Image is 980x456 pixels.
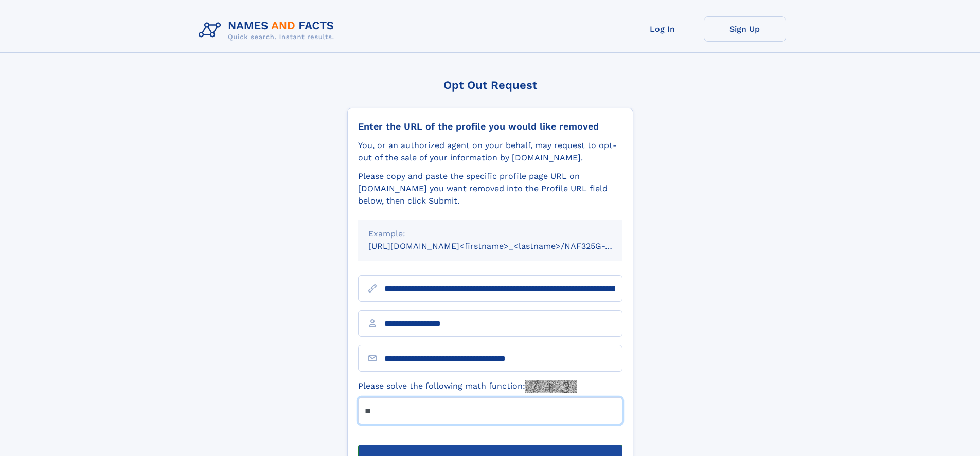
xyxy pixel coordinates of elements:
[358,170,622,207] div: Please copy and paste the specific profile page URL on [DOMAIN_NAME] you want removed into the Pr...
[194,16,343,44] img: Logo Names and Facts
[358,121,622,132] div: Enter the URL of the profile you would like removed
[358,380,577,393] label: Please solve the following math function:
[621,16,704,42] a: Log In
[347,79,633,92] div: Opt Out Request
[704,16,786,42] a: Sign Up
[368,241,642,251] small: [URL][DOMAIN_NAME]<firstname>_<lastname>/NAF325G-xxxxxxxx
[368,228,612,240] div: Example:
[358,139,622,164] div: You, or an authorized agent on your behalf, may request to opt-out of the sale of your informatio...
